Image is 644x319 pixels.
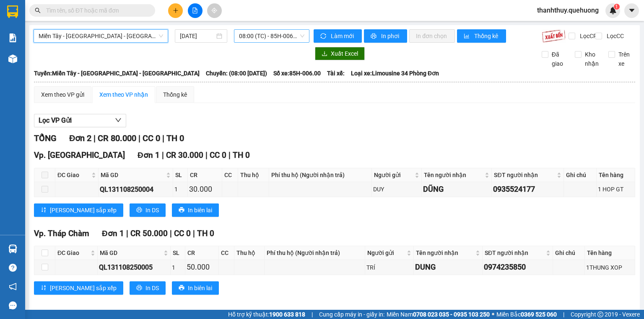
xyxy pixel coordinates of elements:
span: CR 50.000 [130,229,168,238]
span: search [35,8,41,13]
span: Lọc CC [603,31,625,41]
span: ĐC Giao [57,248,89,257]
span: aim [211,8,217,13]
div: DUNG [415,261,481,273]
span: In biên lai [188,283,212,293]
span: down [115,117,122,123]
div: 0974235850 [484,261,551,273]
button: printerIn phơi [364,29,407,43]
span: Đơn 2 [69,133,91,143]
button: printerIn biên lai [172,281,219,295]
span: Mã GD [101,170,164,180]
img: warehouse-icon [8,54,17,63]
div: 0935524177 [493,183,562,195]
img: warehouse-icon [8,244,17,253]
div: Thống kê [163,90,187,99]
span: In phơi [381,31,400,41]
span: Trên xe [615,50,636,68]
button: downloadXuất Excel [315,47,365,60]
button: bar-chartThống kê [457,29,506,43]
button: printerIn biên lai [172,203,219,217]
span: Tên người nhận [424,170,483,180]
span: Đã giao [548,50,569,68]
button: printerIn DS [130,203,166,217]
b: Tuyến: Miền Tây - [GEOGRAPHIC_DATA] - [GEOGRAPHIC_DATA] [34,70,200,77]
th: Phí thu hộ (Người nhận trả) [265,246,365,260]
span: [PERSON_NAME] sắp xếp [50,283,117,293]
strong: 0708 023 035 - 0935 103 250 [413,311,490,318]
th: Thu hộ [234,246,265,260]
span: CR 30.000 [166,150,203,160]
span: message [9,301,17,309]
span: copyright [597,311,603,317]
span: | [126,229,128,238]
span: Miền Bắc [496,310,557,319]
span: Vp. Tháp Chàm [34,229,89,238]
span: CC 0 [143,133,160,143]
button: sort-ascending[PERSON_NAME] sắp xếp [34,203,123,217]
div: 1 [174,185,187,194]
th: Ghi chú [553,246,585,260]
td: 0974235850 [483,260,553,275]
span: Tên người nhận [416,248,474,257]
span: [PERSON_NAME] sắp xếp [50,206,117,215]
td: QL131108250004 [99,182,173,197]
button: syncLàm mới [314,29,362,43]
input: 11/08/2025 [180,31,214,41]
span: | [162,150,164,160]
span: Miền Tây - Phan Rang - Ninh Sơn [39,30,163,42]
div: TRÍ [366,263,412,272]
button: file-add [188,3,203,18]
span: Lọc VP Gửi [39,115,72,126]
th: Thu hộ [238,168,269,182]
span: | [193,229,195,238]
th: CC [219,246,234,260]
div: DŨNG [423,183,490,195]
div: 1 [172,263,184,272]
span: printer [136,285,142,291]
td: QL131108250005 [98,260,171,275]
span: Chuyến: (08:00 [DATE]) [206,69,267,78]
span: 1 [615,4,618,10]
th: CC [222,168,238,182]
span: Người gửi [367,248,405,257]
span: Làm mới [331,31,355,41]
span: Kho nhận [582,50,602,68]
span: bar-chart [464,33,471,40]
div: DUY [373,185,420,194]
div: Xem theo VP gửi [41,90,84,99]
span: TH 0 [197,229,214,238]
span: TH 0 [166,133,184,143]
span: | [563,310,564,319]
span: In DS [145,206,159,215]
span: | [205,150,208,160]
span: Miền Nam [387,310,490,319]
span: Thống kê [474,31,499,41]
span: printer [371,33,378,40]
div: 1 HOP GT [598,185,634,194]
th: Ghi chú [564,168,597,182]
span: | [93,133,96,143]
span: sort-ascending [41,285,47,291]
img: solution-icon [8,33,17,42]
button: sort-ascending[PERSON_NAME] sắp xếp [34,281,123,295]
span: 08:00 (TC) - 85H-006.00 [239,30,305,42]
td: 0935524177 [492,182,564,197]
td: DŨNG [422,182,492,197]
div: 30.000 [189,183,221,195]
button: plus [168,3,183,18]
button: Lọc VP Gửi [34,114,126,127]
span: | [312,310,313,319]
th: SL [171,246,185,260]
span: Đơn 1 [138,150,160,160]
button: In đơn chọn [409,29,455,43]
div: Xem theo VP nhận [99,90,148,99]
span: file-add [192,8,198,13]
span: CC 0 [210,150,226,160]
span: TỔNG [34,133,57,143]
th: Tên hàng [585,246,635,260]
div: 1THUNG XOP [586,263,634,272]
span: thanhthuy.quehuong [530,5,605,15]
th: SL [173,168,188,182]
span: ⚪️ [492,313,494,316]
